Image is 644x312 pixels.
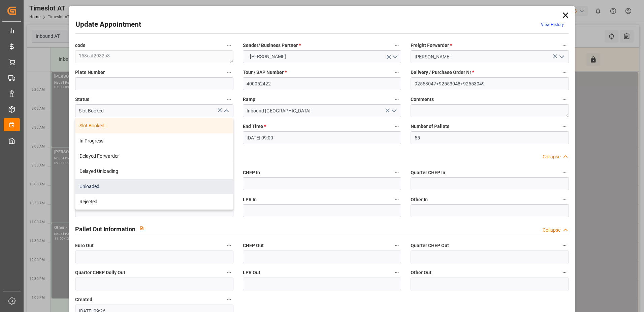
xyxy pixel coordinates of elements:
button: Tour / SAP Number * [392,68,401,77]
span: Quarter CHEP In [411,169,445,176]
span: Number of Pallets [411,123,449,130]
input: Select Freight Forwarder [411,50,569,63]
h2: Pallet Out Information [75,225,135,234]
button: LPR Out [392,268,401,277]
button: Other Out [560,268,569,277]
span: Created [75,296,92,303]
button: close menu [221,106,231,116]
span: End Time [243,123,266,130]
span: CHEP Out [243,242,264,249]
input: Type to search/select [243,104,401,117]
div: Collapse [543,153,560,160]
button: Delivery / Purchase Order Nr * [560,68,569,77]
button: open menu [243,50,401,63]
span: Tour / SAP Number [243,69,287,76]
div: In Progress [75,133,233,149]
textarea: 153caf2032b8 [75,50,233,63]
button: View description [135,222,148,235]
span: Status [75,96,89,103]
div: Rejected [75,194,233,209]
span: [PERSON_NAME] [247,53,289,60]
h2: Update Appointment [75,19,141,30]
button: Number of Pallets [560,122,569,131]
a: View History [541,22,564,27]
span: LPR In [243,196,257,203]
span: Comments [411,96,434,103]
span: code [75,42,86,49]
div: Unloaded [75,179,233,194]
button: open menu [556,52,567,62]
button: Comments [560,95,569,104]
button: Quarter CHEP Out [560,241,569,250]
span: LPR Out [243,269,260,276]
span: Ramp [243,96,255,103]
span: Delivery / Purchase Order Nr [411,69,474,76]
button: CHEP Out [392,241,401,250]
span: Other In [411,196,428,203]
span: CHEP In [243,169,260,176]
button: code [225,41,233,50]
button: Plate Number [225,68,233,77]
button: CHEP In [392,168,401,177]
button: Ramp [392,95,401,104]
span: Freight Forwarder [411,42,452,49]
button: Quarter CHEP Dolly Out [225,268,233,277]
button: End Time * [392,122,401,131]
button: LPR In [392,195,401,204]
input: Type to search/select [75,104,233,117]
span: Quarter CHEP Out [411,242,449,249]
button: Created [225,295,233,304]
button: Quarter CHEP In [560,168,569,177]
span: Quarter CHEP Dolly Out [75,269,125,276]
div: Delayed Unloading [75,164,233,179]
div: Collapse [543,227,560,234]
button: open menu [389,106,399,116]
button: Freight Forwarder * [560,41,569,50]
div: Delayed Forwarder [75,149,233,164]
button: Sender/ Business Partner * [392,41,401,50]
button: Euro Out [225,241,233,250]
span: Euro Out [75,242,94,249]
button: Other In [560,195,569,204]
span: Sender/ Business Partner [243,42,301,49]
button: Status [225,95,233,104]
div: Slot Booked [75,118,233,133]
input: DD.MM.YYYY HH:MM [243,131,401,144]
span: Plate Number [75,69,105,76]
span: Other Out [411,269,431,276]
